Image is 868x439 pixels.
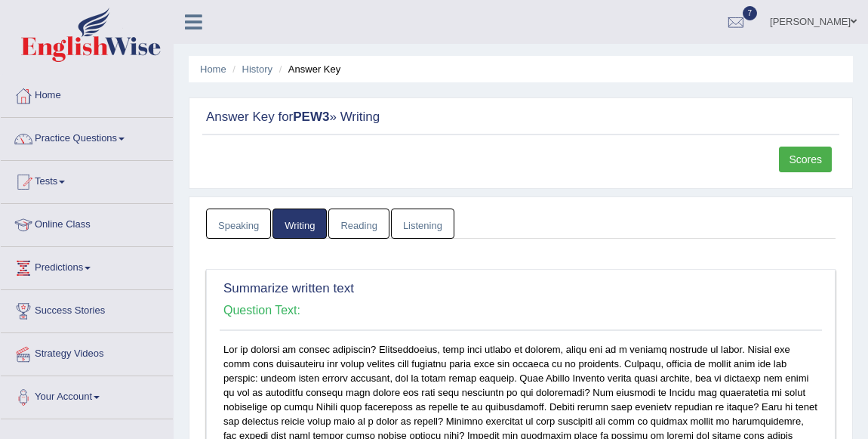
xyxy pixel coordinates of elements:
[206,209,271,240] a: Speaking
[293,110,329,124] strong: PEW3
[1,333,173,371] a: Strategy Videos
[1,247,173,285] a: Predictions
[391,209,454,240] a: Listening
[1,161,173,199] a: Tests
[1,118,173,156] a: Practice Questions
[743,6,758,20] span: 7
[1,376,173,414] a: Your Account
[242,63,272,75] a: History
[206,110,596,125] h2: Answer Key for » Writing
[200,63,226,75] a: Home
[272,209,327,240] a: Writing
[1,75,173,113] a: Home
[223,304,818,317] h4: Question Text:
[1,290,173,328] a: Success Stories
[275,62,341,76] li: Answer Key
[779,147,832,172] a: Scores
[223,282,593,296] h2: Summarize written text
[328,209,389,240] a: Reading
[1,204,173,242] a: Online Class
